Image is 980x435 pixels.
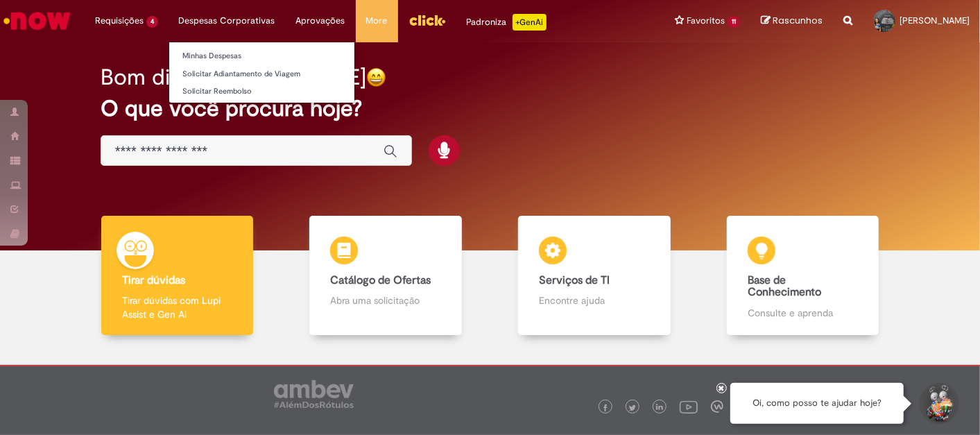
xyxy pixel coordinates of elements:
[296,14,345,28] span: Aprovações
[602,404,609,411] img: logo_footer_facebook.png
[918,383,959,425] button: Iniciar Conversa de Suporte
[761,15,823,28] a: Rascunhos
[629,404,636,411] img: logo_footer_twitter.png
[101,65,366,89] h2: Bom dia, [PERSON_NAME]
[687,14,725,28] span: Favoritos
[366,14,388,28] span: More
[366,67,386,87] img: happy-face.png
[1,7,73,35] img: ServiceNow
[146,16,158,28] span: 4
[122,293,232,321] p: Tirar dúvidas com Lupi Assist e Gen Ai
[539,293,649,307] p: Encontre ajuda
[95,14,144,28] span: Requisições
[748,273,821,300] b: Base de Conhecimento
[282,216,490,336] a: Catálogo de Ofertas Abra uma solicitação
[711,400,723,413] img: logo_footer_workplace.png
[513,14,547,31] p: +GenAi
[900,15,970,26] span: [PERSON_NAME]
[698,216,907,336] a: Base de Conhecimento Consulte e aprenda
[274,380,354,408] img: logo_footer_ambev_rotulo_gray.png
[101,96,879,121] h2: O que você procura hoje?
[467,14,547,31] div: Padroniza
[680,398,698,416] img: logo_footer_youtube.png
[409,10,446,31] img: click_logo_yellow_360x200.png
[330,273,431,287] b: Catálogo de Ofertas
[773,14,823,27] span: Rascunhos
[330,293,440,307] p: Abra uma solicitação
[179,14,275,28] span: Despesas Corporativas
[730,383,904,424] div: Oi, como posso te ajudar hoje?
[122,273,185,287] b: Tirar dúvidas
[539,273,610,287] b: Serviços de TI
[169,49,354,64] a: Minhas Despesas
[656,404,663,412] img: logo_footer_linkedin.png
[169,84,354,99] a: Solicitar Reembolso
[490,216,699,336] a: Serviços de TI Encontre ajuda
[728,16,740,28] span: 11
[169,42,355,103] ul: Despesas Corporativas
[169,67,354,82] a: Solicitar Adiantamento de Viagem
[748,306,858,320] p: Consulte e aprenda
[73,216,282,336] a: Tirar dúvidas Tirar dúvidas com Lupi Assist e Gen Ai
